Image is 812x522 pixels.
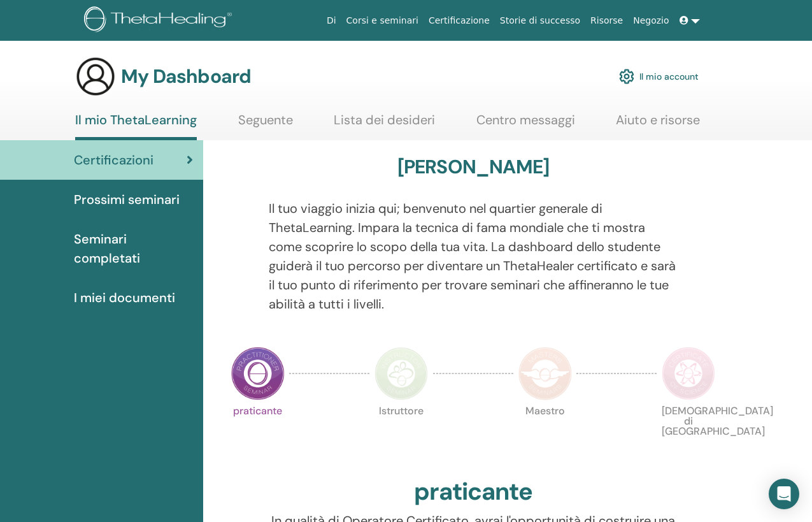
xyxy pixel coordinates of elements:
img: cog.svg [619,66,634,87]
a: Negozio [628,9,674,33]
img: logo.png [84,6,236,35]
p: Istruttore [374,406,428,460]
a: Di [322,9,341,33]
span: I miei documenti [74,288,175,307]
img: Practitioner [231,347,285,400]
img: Master [518,347,572,400]
div: Open Intercom Messenger [769,479,799,509]
a: Corsi e seminari [341,9,424,33]
a: Certificazione [424,9,495,33]
img: generic-user-icon.jpg [75,56,116,97]
a: Risorse [585,9,628,33]
span: Certificazioni [74,150,153,170]
a: Storie di successo [495,9,585,33]
span: Prossimi seminari [74,190,180,209]
h2: praticante [414,477,532,507]
p: Il tuo viaggio inizia qui; benvenuto nel quartier generale di ThetaLearning. Impara la tecnica di... [269,199,678,314]
h3: [PERSON_NAME] [397,156,550,178]
img: Certificate of Science [662,347,715,400]
p: Maestro [518,406,572,460]
a: Il mio account [619,62,699,91]
h3: My Dashboard [121,65,251,88]
p: praticante [231,406,285,460]
a: Seguente [238,112,293,137]
a: Aiuto e risorse [616,112,700,137]
a: Lista dei desideri [334,112,435,137]
p: [DEMOGRAPHIC_DATA] di [GEOGRAPHIC_DATA] [662,406,715,460]
a: Centro messaggi [476,112,575,137]
a: Il mio ThetaLearning [75,112,197,140]
img: Instructor [374,347,428,400]
span: Seminari completati [74,229,193,268]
